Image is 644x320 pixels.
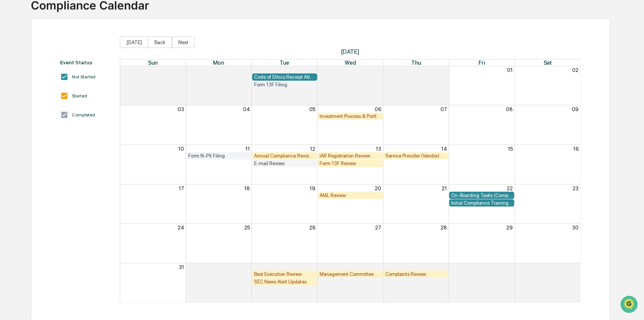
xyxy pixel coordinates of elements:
p: How can we help? [8,16,138,28]
div: Not Started [72,74,95,80]
button: See all [118,83,138,92]
div: 🗄️ [55,156,61,162]
div: Form 13F Filing [254,82,315,88]
div: Completed [72,112,95,118]
button: 27 [178,67,184,73]
span: [DATE] [67,103,83,110]
span: Pylon [76,189,92,194]
div: Form 13F Review [320,161,381,166]
span: Attestations [63,156,94,163]
a: 🖐️Preclearance [5,153,52,166]
div: Code of Ethics Receipt Attestation [254,74,315,80]
button: 09 [572,106,579,112]
button: 18 [244,185,250,191]
button: 01 [244,264,250,270]
button: 26 [310,224,316,231]
button: 13 [376,146,382,152]
button: 24 [178,224,184,231]
div: Management Committee Meeting Review [320,271,381,277]
div: 🔎 [8,171,14,177]
div: E-mail Review [254,161,315,166]
span: Thu [411,59,421,66]
div: SEC News Alert Updates [254,279,315,285]
span: Mon [213,59,224,66]
iframe: Open customer support [620,295,640,315]
button: 12 [310,146,316,152]
span: Data Lookup [15,170,48,178]
button: 10 [178,146,184,152]
div: Form N-PX Filing [188,153,250,159]
button: 21 [442,185,447,191]
div: Past conversations [8,84,51,91]
div: Start new chat [34,58,125,66]
button: 03 [178,106,184,112]
span: • [63,103,66,110]
button: 28 [243,67,250,73]
div: AML Review [320,193,381,198]
img: 1746055101610-c473b297-6a78-478c-a979-82029cc54cd1 [8,58,21,72]
span: Wed [345,59,356,66]
span: [PERSON_NAME] [24,124,62,130]
button: 25 [244,224,250,231]
button: 22 [507,185,513,191]
img: 8933085812038_c878075ebb4cc5468115_72.jpg [16,58,30,72]
button: 06 [375,106,382,112]
span: Preclearance [15,156,49,163]
button: 28 [440,224,447,231]
button: 16 [573,146,579,152]
a: 🗄️Attestations [52,153,97,166]
button: 07 [440,106,447,112]
button: 30 [572,224,579,231]
a: Powered byPylon [54,188,92,194]
span: [DATE] [67,124,83,130]
button: 05 [310,106,316,112]
div: Month View [120,59,581,303]
div: Investment Process & Portfolio Management Review [320,113,381,119]
div: Started [72,93,87,99]
button: 29 [309,67,316,73]
div: Annual Compliance Review of all Policies and Procedures (Code of Ethics Review and Compliance Man... [254,153,315,159]
div: Best Execution Review [254,271,315,277]
button: Next [172,37,195,48]
span: • [63,124,66,130]
button: 15 [508,146,513,152]
button: 02 [309,264,316,270]
div: We're available if you need us! [34,66,105,72]
img: Rachel Stanley [8,96,20,108]
button: 30 [375,67,382,73]
div: Event Status [60,59,112,65]
div: 🖐️ [8,156,14,162]
button: 04 [243,106,250,112]
button: 27 [375,224,382,231]
img: Rachel Stanley [8,117,20,129]
button: Back [148,37,172,48]
button: 31 [179,264,184,270]
button: 23 [572,185,579,191]
span: Tue [280,59,289,66]
div: Service Provider (Vendor) Reviews (Due Diligence on Business Critical Third-Party Vendors) [386,153,447,159]
button: 02 [572,67,579,73]
button: 01 [507,67,513,73]
button: 17 [179,185,184,191]
button: [DATE] [120,37,148,48]
button: 03 [375,264,382,270]
span: Sun [148,59,157,66]
div: IAR Registration Review [320,153,381,159]
button: Start new chat [129,60,138,70]
button: 20 [375,185,382,191]
button: 08 [506,106,513,112]
div: Complaints Review [386,271,447,277]
span: Fri [479,59,485,66]
a: 🔎Data Lookup [5,167,51,181]
span: [DATE] [120,48,581,55]
button: 05 [507,264,513,270]
button: 06 [572,264,579,270]
div: On-Boarding Tasks (Compliance) [451,193,512,198]
div: Initial Compliance Training Attestation [451,200,512,206]
span: [PERSON_NAME] [24,103,62,110]
button: 31 [442,67,447,73]
button: 14 [441,146,447,152]
button: 04 [440,264,447,270]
